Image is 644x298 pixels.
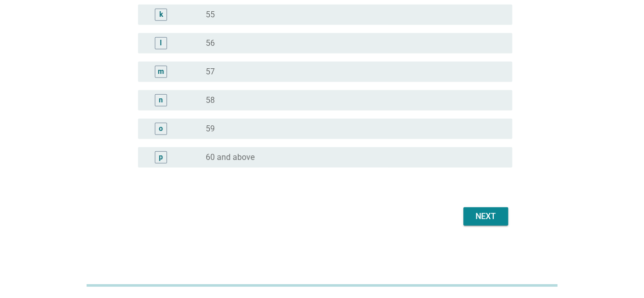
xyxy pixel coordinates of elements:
div: m [158,66,164,77]
label: 58 [206,95,215,105]
button: Next [463,207,508,226]
div: p [159,152,163,162]
label: 56 [206,38,215,48]
label: 59 [206,124,215,134]
div: k [159,9,163,20]
div: o [159,123,163,134]
div: Next [471,210,500,223]
label: 60 and above [206,152,255,162]
label: 55 [206,10,215,20]
div: l [160,38,162,48]
label: 57 [206,67,215,77]
div: n [159,95,163,105]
